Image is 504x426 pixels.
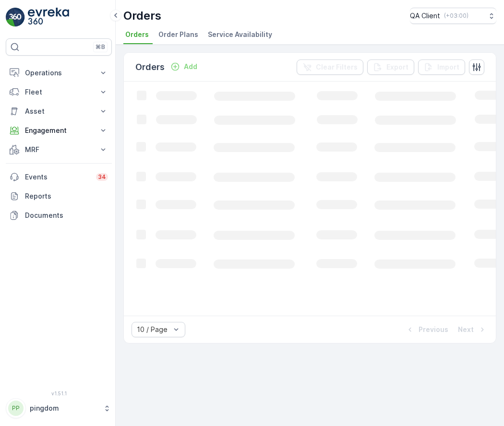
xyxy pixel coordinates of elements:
[297,59,363,75] button: Clear Filters
[25,106,93,116] p: Asset
[444,12,468,20] p: ( +03:00 )
[8,401,24,416] div: PP
[316,62,358,72] p: Clear Filters
[167,61,201,72] button: Add
[367,59,414,75] button: Export
[25,191,108,201] p: Reports
[25,172,90,182] p: Events
[6,206,112,225] a: Documents
[6,63,112,83] button: Operations
[418,59,465,75] button: Import
[419,325,448,334] p: Previous
[6,167,112,187] a: Events34
[96,43,105,51] p: ⌘B
[6,140,112,159] button: MRF
[25,87,93,97] p: Fleet
[6,83,112,102] button: Fleet
[25,68,93,78] p: Operations
[6,390,112,396] span: v 1.51.1
[6,102,112,121] button: Asset
[410,11,440,21] p: QA Client
[437,62,459,72] p: Import
[457,324,488,335] button: Next
[125,30,149,39] span: Orders
[6,121,112,140] button: Engagement
[410,8,496,24] button: QA Client(+03:00)
[208,30,272,39] span: Service Availability
[6,187,112,206] a: Reports
[6,398,112,418] button: PPpingdom
[6,8,25,27] img: logo
[25,126,93,135] p: Engagement
[30,403,98,413] p: pingdom
[135,60,165,74] p: Orders
[404,324,449,335] button: Previous
[123,8,161,24] p: Orders
[158,30,198,39] span: Order Plans
[28,8,69,27] img: logo_light-DOdMpM7g.png
[184,62,197,71] p: Add
[25,211,108,220] p: Documents
[386,62,408,72] p: Export
[458,325,474,334] p: Next
[25,145,93,154] p: MRF
[98,173,106,181] p: 34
